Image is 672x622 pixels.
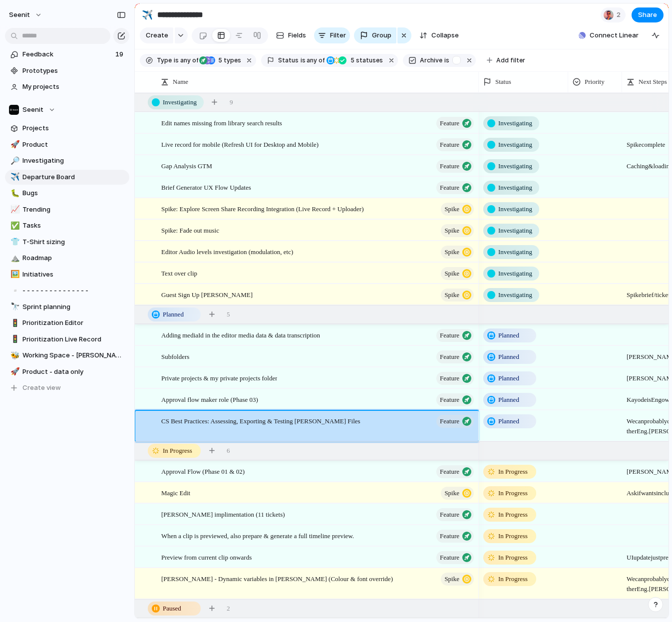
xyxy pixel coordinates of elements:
[5,153,129,168] a: 🔎Investigating
[441,203,474,216] button: Spike
[498,140,532,150] span: Investigating
[172,55,200,66] button: isany of
[9,172,19,182] button: ✈️
[10,236,17,248] div: 👕
[10,204,17,215] div: 📈
[163,446,192,456] span: In Progress
[632,7,664,22] button: Share
[161,393,258,405] span: Approval flow maker role (Phase 03)
[5,186,129,201] div: 🐛Bugs
[22,140,126,150] span: Product
[442,55,451,66] button: is
[347,56,383,65] span: statuses
[161,289,253,300] span: Guest Sign Up [PERSON_NAME]
[161,465,245,477] span: Approval Flow (Phase 01 & 02)
[5,348,129,363] a: 🐝Working Space - [PERSON_NAME]
[299,55,327,66] button: isany of
[10,350,17,361] div: 🐝
[444,245,459,259] span: Spike
[441,246,474,259] button: Spike
[288,30,306,40] span: Fields
[161,372,277,383] span: Private projects & my private projects folder
[10,171,17,183] div: ✈️
[163,604,181,614] span: Paused
[10,188,17,199] div: 🐛
[440,529,459,543] span: Feature
[9,302,19,312] button: 🔭
[22,383,61,393] span: Create view
[9,367,19,377] button: 🚀
[498,553,528,563] span: In Progress
[498,226,532,236] span: Investigating
[22,221,126,231] span: Tasks
[5,251,129,266] a: ⛰️Roadmap
[326,55,385,66] button: 5 statuses
[161,267,197,279] span: Text over clip
[5,380,129,395] button: Create view
[590,30,639,40] span: Connect Linear
[5,283,129,298] div: ▫️- - - - - - - - - - - - - - -
[9,205,19,215] button: 📈
[142,8,153,21] div: ✈️
[5,315,129,330] a: 🚦Prioritization Editor
[436,160,474,173] button: Feature
[230,97,233,107] span: 9
[440,181,459,195] span: Feature
[5,137,129,152] a: 🚀Product
[22,334,126,344] span: Prioritization Live Record
[5,102,129,117] button: Seenit
[5,267,129,282] a: 🖼️Initiatives
[278,56,299,65] span: Status
[22,318,126,328] span: Prioritization Editor
[440,393,459,407] span: Feature
[5,235,129,250] a: 👕T-Shirt sizing
[440,414,459,428] span: Feature
[436,329,474,342] button: Feature
[161,160,212,171] span: Gap Analysis GTM
[5,300,129,314] a: 🔭Sprint planning
[9,253,19,263] button: ⛰️
[498,183,532,193] span: Investigating
[498,247,532,257] span: Investigating
[5,218,129,233] a: ✅Tasks
[498,161,532,171] span: Investigating
[436,350,474,363] button: Feature
[22,156,126,166] span: Investigating
[436,181,474,194] button: Feature
[444,202,459,216] span: Spike
[22,82,126,92] span: My projects
[498,204,532,214] span: Investigating
[498,118,532,128] span: Investigating
[22,205,126,215] span: Trending
[498,510,528,520] span: In Progress
[415,27,463,43] button: Collapse
[161,138,319,150] span: Live record for mobile (Refresh UI for Desktop and Mobile)
[22,286,126,296] span: - - - - - - - - - - - - - - -
[173,77,188,87] span: Name
[9,140,19,150] button: 🚀
[161,203,364,214] span: Spike: Explore Screen Share Recording Integration (Live Record + Uploader)
[10,285,17,297] div: ▫️
[496,56,525,65] span: Add filter
[440,371,459,385] span: Feature
[444,267,459,281] span: Spike
[314,27,350,43] button: Filter
[115,49,125,59] span: 19
[163,97,197,107] span: Investigating
[161,551,252,563] span: Preview from current clip onwards
[436,372,474,385] button: Feature
[638,10,657,20] span: Share
[10,155,17,167] div: 🔎
[441,573,474,586] button: Spike
[440,465,459,479] span: Feature
[22,172,126,182] span: Departure Board
[420,56,442,65] span: Archive
[10,269,17,280] div: 🖼️
[22,105,43,115] span: Seenit
[22,188,126,198] span: Bugs
[444,56,449,65] span: is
